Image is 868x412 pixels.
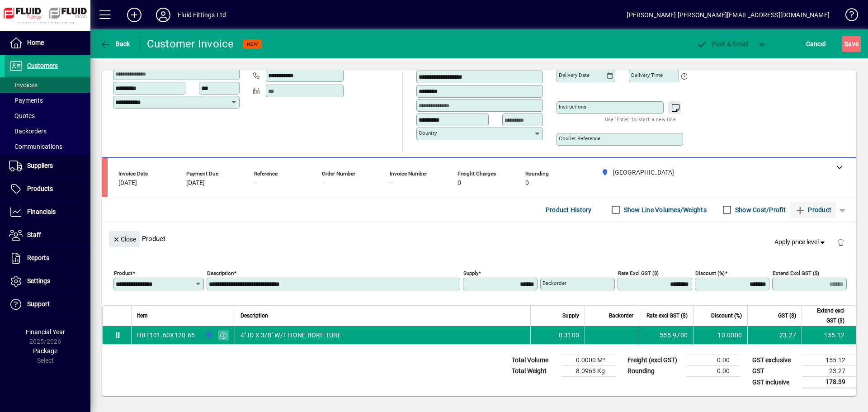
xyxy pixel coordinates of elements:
a: Products [5,178,90,200]
button: Apply price level [771,234,830,251]
mat-label: Rate excl GST ($) [618,270,659,276]
span: S [844,40,848,47]
span: [DATE] [186,180,205,187]
td: GST inclusive [748,377,802,388]
span: - [322,180,324,187]
a: Support [5,293,90,316]
span: Quotes [9,112,35,119]
td: Freight (excl GST) [623,355,686,366]
button: Post & Email [692,36,753,52]
span: Payments [9,97,43,104]
span: ave [844,37,859,51]
td: Total Volume [507,355,561,366]
span: Customers [27,62,58,69]
span: - [254,180,256,187]
div: [PERSON_NAME] [PERSON_NAME][EMAIL_ADDRESS][DOMAIN_NAME] [627,8,830,22]
td: 8.0963 Kg [561,366,616,377]
a: Staff [5,224,90,246]
button: Product [790,202,836,218]
button: Save [842,36,861,52]
div: Product [102,222,856,255]
td: 0.0000 M³ [561,355,616,366]
a: Invoices [5,77,90,93]
mat-label: Backorder [542,280,566,286]
span: Package [33,347,57,355]
div: Customer Invoice [147,37,234,51]
td: 155.12 [802,355,856,366]
td: 10.0000 [693,326,747,344]
button: Profile [149,7,178,23]
span: Communications [9,143,62,150]
a: Backorders [5,123,90,139]
a: Home [5,32,90,54]
span: Back [100,40,130,47]
span: Supply [562,311,579,321]
a: Quotes [5,108,90,123]
span: Close [113,232,136,247]
button: Delete [830,231,852,253]
mat-label: Delivery time [631,72,663,78]
span: Products [27,185,53,192]
span: Suppliers [27,162,53,169]
span: Product History [546,203,592,217]
span: AUCKLAND [203,330,213,340]
td: Rounding [623,366,686,377]
a: Reports [5,247,90,270]
span: P [712,40,716,47]
td: 0.00 [686,355,741,366]
span: GST ($) [778,311,796,321]
a: Settings [5,270,90,293]
div: 555.9700 [645,331,688,340]
span: [DATE] [118,180,137,187]
a: Financials [5,201,90,223]
span: Financials [27,208,56,215]
mat-label: Extend excl GST ($) [773,270,819,276]
td: GST exclusive [748,355,802,366]
td: 0.00 [686,366,741,377]
app-page-header-button: Close [107,235,142,243]
div: Fluid Fittings Ltd [178,8,226,22]
span: Support [27,300,50,308]
span: Financial Year [26,328,65,336]
td: 23.27 [802,366,856,377]
mat-label: Discount (%) [695,270,725,276]
label: Show Cost/Profit [733,205,786,214]
span: Item [137,311,148,321]
button: Back [98,36,132,52]
mat-label: Description [207,270,234,276]
span: ost & Email [696,40,749,47]
label: Show Line Volumes/Weights [622,205,707,214]
mat-label: Delivery date [559,72,590,78]
span: NEW [247,41,258,47]
td: Total Weight [507,366,561,377]
td: GST [748,366,802,377]
span: - [390,180,392,187]
button: Cancel [804,36,828,52]
app-page-header-button: Back [90,36,140,52]
span: Backorder [609,311,633,321]
a: Payments [5,93,90,108]
span: Home [27,39,44,46]
button: Product History [542,202,595,218]
mat-label: Country [419,130,437,136]
td: 23.27 [747,326,802,344]
mat-label: Supply [463,270,478,276]
button: Add [120,7,149,23]
span: Apply price level [774,237,827,247]
span: Product [795,203,831,217]
span: Backorders [9,128,47,135]
span: Discount (%) [711,311,742,321]
span: 0 [525,180,529,187]
span: Invoices [9,81,38,89]
div: HBT101.60X120.65 [137,331,195,340]
a: Communications [5,139,90,154]
mat-label: Instructions [559,104,586,110]
a: Knowledge Base [839,2,857,31]
span: 0 [458,180,461,187]
span: 4" ID X 3/8" W/T HONE BORE TUBE [241,331,341,340]
span: Staff [27,231,41,238]
span: Settings [27,277,50,284]
span: Reports [27,254,49,261]
a: Suppliers [5,155,90,177]
span: Description [241,311,268,321]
